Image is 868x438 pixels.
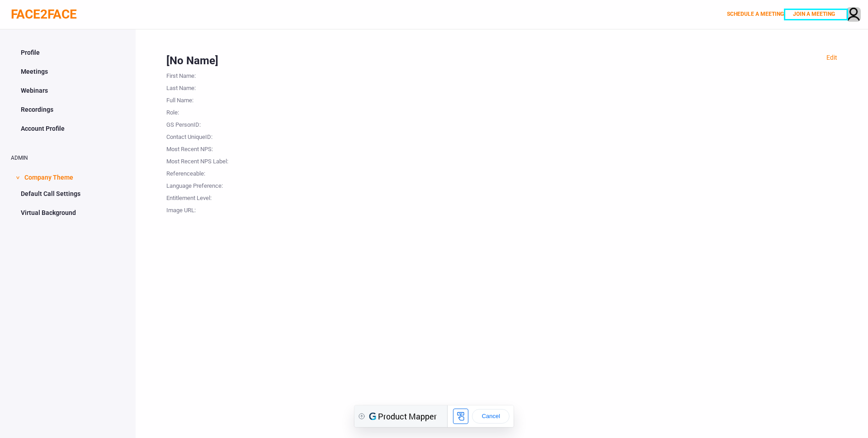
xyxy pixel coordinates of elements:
[11,101,125,118] a: Recordings
[166,178,257,190] div: Language Preference :
[11,185,125,202] a: Default Call Settings
[13,176,22,179] span: >
[847,8,860,23] img: avatar.710606db.png
[11,63,125,80] a: Meetings
[166,190,257,203] div: Entitlement Level :
[11,7,77,22] a: FACE2FACE
[727,11,784,17] a: SCHEDULE A MEETING
[166,166,257,178] div: Referenceable :
[166,105,257,117] div: Role :
[11,120,125,137] a: Account Profile
[166,81,257,93] div: Last Name :
[24,168,73,185] span: Company Theme
[166,117,257,129] div: GS PersonID :
[166,93,257,105] div: Full Name :
[11,155,125,161] h2: ADMIN
[166,203,257,215] div: Image URL :
[118,4,155,18] button: Cancel
[166,154,257,166] div: Most Recent NPS Label :
[11,44,125,61] a: Profile
[826,54,837,61] a: Edit
[166,68,257,81] div: First Name :
[11,204,125,221] a: Virtual Background
[793,11,835,17] a: JOIN A MEETING
[11,82,125,99] a: Webinars
[166,129,257,142] div: Contact UniqueID :
[166,53,837,68] div: [No Name]
[166,142,257,154] div: Most Recent NPS :
[125,7,147,14] span: Cancel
